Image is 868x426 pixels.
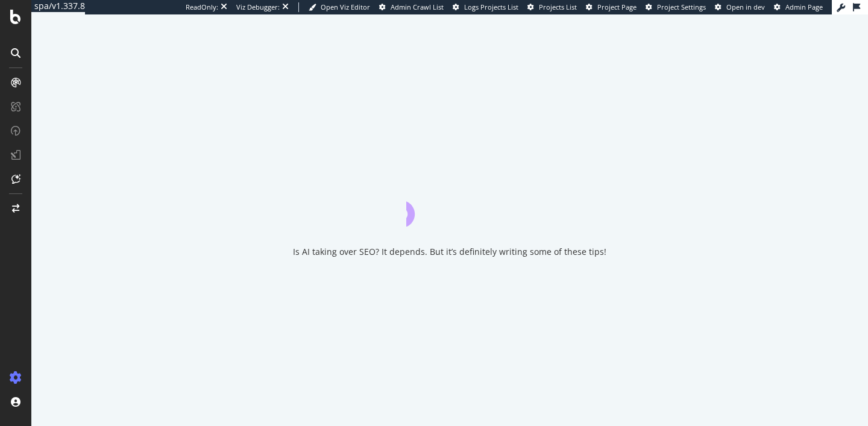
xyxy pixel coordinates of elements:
span: Open in dev [726,2,765,11]
a: Project Settings [646,2,706,12]
div: animation [406,183,493,227]
a: Open Viz Editor [309,2,370,12]
span: Project Settings [657,2,706,11]
a: Logs Projects List [453,2,518,12]
a: Open in dev [715,2,765,12]
span: Projects List [539,2,577,11]
a: Admin Crawl List [379,2,444,12]
span: Project Page [597,2,637,11]
a: Projects List [527,2,577,12]
div: Viz Debugger: [236,2,280,12]
a: Project Page [586,2,637,12]
span: Admin Crawl List [391,2,444,11]
div: Is AI taking over SEO? It depends. But it’s definitely writing some of these tips! [293,246,606,258]
span: Open Viz Editor [321,2,370,11]
a: Admin Page [774,2,823,12]
span: Admin Page [785,2,823,11]
span: Logs Projects List [464,2,518,11]
div: ReadOnly: [186,2,218,12]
